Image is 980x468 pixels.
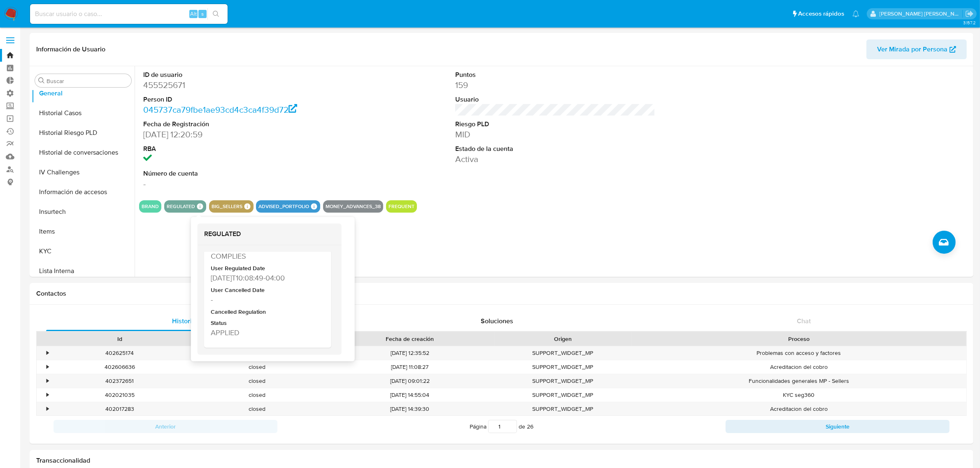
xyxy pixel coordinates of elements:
[32,261,135,281] button: Lista Interna
[326,360,494,374] div: [DATE] 11:08:27
[36,456,967,465] h1: Transaccionalidad
[877,39,947,59] span: Ver Mirada por Persona
[331,335,489,343] div: Fecha de creación
[326,388,494,402] div: [DATE] 14:55:04
[143,104,297,116] a: 045737ca79fbe1ae93cd4c3ca4f39d72
[211,294,323,305] div: -
[51,402,188,416] div: 402017283
[631,346,966,360] div: Problemas con acceso y factores
[32,241,135,261] button: KYC
[455,79,655,91] dd: 159
[143,120,343,129] dt: Fecha de Registración
[143,79,343,91] dd: 455525671
[326,346,494,360] div: [DATE] 12:35:52
[326,402,494,416] div: [DATE] 14:39:30
[211,286,323,294] div: User Cancelled Date
[866,39,967,59] button: Ver Mirada por Persona
[188,346,325,360] div: closed
[172,316,208,326] span: Historial CX
[494,388,631,402] div: SUPPORT_WIDGET_MP
[32,162,135,182] button: IV Challenges
[726,420,950,433] button: Siguiente
[631,374,966,388] div: Funcionalidades generales MP - Sellers
[47,377,49,385] div: •
[455,153,655,165] dd: Activa
[47,405,49,413] div: •
[143,70,343,79] dt: ID de usuario
[211,327,323,338] div: APPLIED
[47,349,49,357] div: •
[38,77,45,84] button: Buscar
[47,363,49,371] div: •
[143,169,343,178] dt: Número de cuenta
[211,308,323,316] div: Cancelled Regulation
[798,9,844,18] span: Accesos rápidos
[211,320,323,328] div: Status
[201,10,204,18] span: s
[190,10,197,18] span: Alt
[470,420,533,433] span: Página de
[188,402,325,416] div: closed
[494,374,631,388] div: SUPPORT_WIDGET_MP
[51,374,188,388] div: 402372651
[455,70,655,79] dt: Puntos
[852,10,859,17] a: Notificaciones
[54,420,277,433] button: Anterior
[211,265,323,273] div: User Regulated Date
[494,346,631,360] div: SUPPORT_WIDGET_MP
[211,273,323,283] div: 2025-08-28T10:08:49-04:00
[455,95,655,104] dt: Usuario
[637,335,961,343] div: Proceso
[481,316,513,326] span: Soluciones
[143,144,343,153] dt: RBA
[326,374,494,388] div: [DATE] 09:01:22
[797,316,811,326] span: Chat
[631,402,966,416] div: Acreditacion del cobro
[188,374,325,388] div: closed
[188,360,325,374] div: closed
[494,360,631,374] div: SUPPORT_WIDGET_MP
[500,335,626,343] div: Origen
[32,103,135,123] button: Historial Casos
[36,45,105,53] h1: Información de Usuario
[47,391,49,399] div: •
[204,230,335,239] h2: REGULATED
[211,251,323,261] div: COMPLIES
[57,335,182,343] div: Id
[455,144,655,153] dt: Estado de la cuenta
[32,123,135,143] button: Historial Riesgo PLD
[32,143,135,162] button: Historial de conversaciones
[32,222,135,241] button: Items
[32,83,135,103] button: General
[494,402,631,416] div: SUPPORT_WIDGET_MP
[965,9,974,18] a: Salir
[527,422,533,431] span: 26
[455,129,655,140] dd: MID
[207,8,224,20] button: search-icon
[143,129,343,140] dd: [DATE] 12:20:59
[47,77,128,85] input: Buscar
[188,388,325,402] div: closed
[36,290,967,298] h1: Contactos
[143,95,343,104] dt: Person ID
[51,346,188,360] div: 402625174
[51,360,188,374] div: 402606636
[631,360,966,374] div: Acreditacion del cobro
[51,388,188,402] div: 402021035
[30,9,228,19] input: Buscar usuario o caso...
[455,120,655,129] dt: Riesgo PLD
[32,182,135,202] button: Información de accesos
[143,178,343,190] dd: -
[631,388,966,402] div: KYC seg360
[32,202,135,222] button: Insurtech
[880,10,963,18] p: camila.baquero@mercadolibre.com.co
